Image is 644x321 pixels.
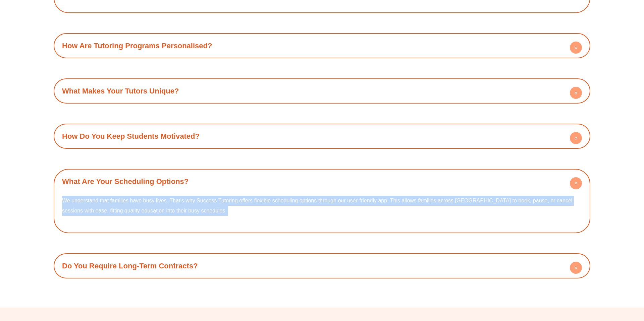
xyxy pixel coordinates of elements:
h4: What Are Your Scheduling Options? [57,172,587,191]
h4: Do You Require Long-Term Contracts? [57,257,587,275]
span: We understand that families have busy lives. That’s why Success Tutoring offers flexible scheduli... [62,198,572,213]
h4: What Makes Your Tutors Unique? [57,82,587,100]
div: What Are Your Scheduling Options? [57,191,587,230]
a: What Makes Your Tutors Unique? [62,87,179,95]
a: How Do You Keep Students Motivated? [62,132,200,140]
h4: How Do You Keep Students Motivated? [57,127,587,145]
a: What Are Your Scheduling Options? [62,177,189,186]
iframe: Chat Widget [529,245,644,321]
a: Do You Require Long-Term Contracts? [62,262,198,270]
h4: How Are Tutoring Programs Personalised? [57,37,587,55]
a: How Are Tutoring Programs Personalised? [62,42,212,50]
